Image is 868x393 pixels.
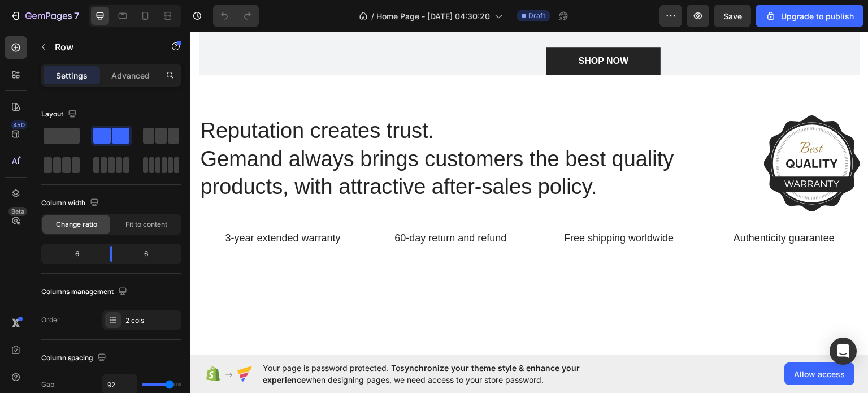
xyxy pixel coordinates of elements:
[74,9,79,23] p: 7
[178,199,194,215] img: Alt Image
[56,219,97,230] span: Change ratio
[784,362,854,385] button: Allow access
[41,284,129,300] div: Columns management
[111,70,150,81] p: Advanced
[56,70,88,81] p: Settings
[765,10,854,22] div: Upgrade to publish
[44,246,101,262] div: 6
[371,10,374,22] span: /
[204,199,316,214] p: 60-day return and refund
[830,338,857,365] div: Open Intercom Messenger
[574,84,670,180] img: Alt Image
[5,5,84,27] button: 7
[714,5,751,27] button: Save
[41,379,54,390] div: Gap
[8,207,27,216] div: Beta
[794,368,845,380] span: Allow access
[41,107,79,122] div: Layout
[723,11,742,21] span: Save
[8,199,24,215] img: Alt Image
[374,199,483,214] p: Free shipping worldwide
[121,246,179,262] div: 6
[528,11,545,21] span: Draft
[125,219,167,230] span: Fit to content
[41,315,60,325] div: Order
[125,316,179,326] div: 2 cols
[213,5,259,27] div: Undo/Redo
[11,120,27,129] div: 450
[41,196,101,211] div: Column width
[34,199,150,214] p: 3-year extended warranty
[517,199,533,215] img: Alt Image
[348,199,363,215] img: Alt Image
[543,199,644,214] p: Authenticity guarantee
[376,10,490,22] span: Home Page - [DATE] 04:30:20
[55,40,151,54] p: Row
[756,5,863,27] button: Upgrade to publish
[263,363,580,385] span: synchronize your theme style & enhance your experience
[41,351,108,366] div: Column spacing
[190,32,868,355] iframe: Design area
[263,362,624,386] span: Your page is password protected. To when designing pages, we need access to your store password.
